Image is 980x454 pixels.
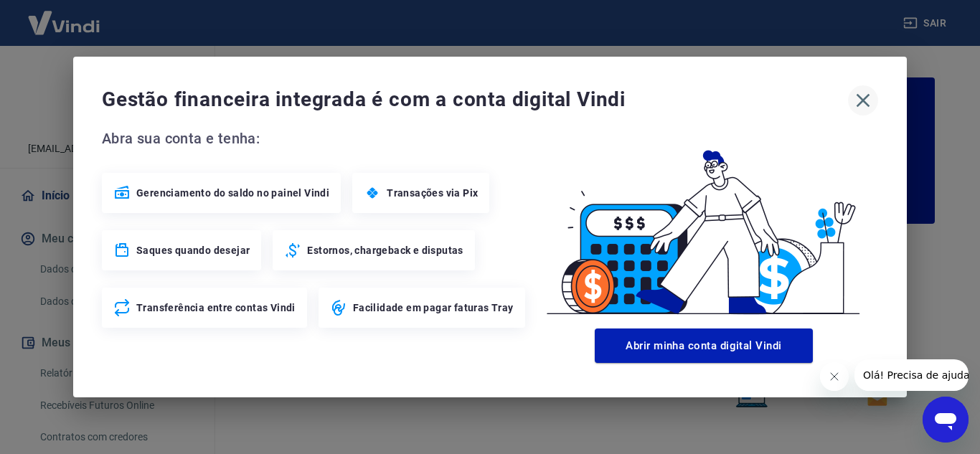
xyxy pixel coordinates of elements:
[307,243,463,257] span: Estornos, chargeback e disputas
[102,85,848,114] span: Gestão financeira integrada é com a conta digital Vindi
[387,186,478,200] span: Transações via Pix
[136,186,329,200] span: Gerenciamento do saldo no painel Vindi
[102,127,529,150] span: Abra sua conta e tenha:
[136,301,296,315] span: Transferência entre contas Vindi
[136,243,250,257] span: Saques quando desejar
[9,10,121,22] span: Olá! Precisa de ajuda?
[923,397,969,443] iframe: Botão para abrir a janela de mensagens
[854,359,969,391] iframe: Mensagem da empresa
[353,301,514,315] span: Facilidade em pagar faturas Tray
[820,362,849,391] iframe: Fechar mensagem
[529,127,878,323] img: Good Billing
[595,328,813,363] button: Abrir minha conta digital Vindi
